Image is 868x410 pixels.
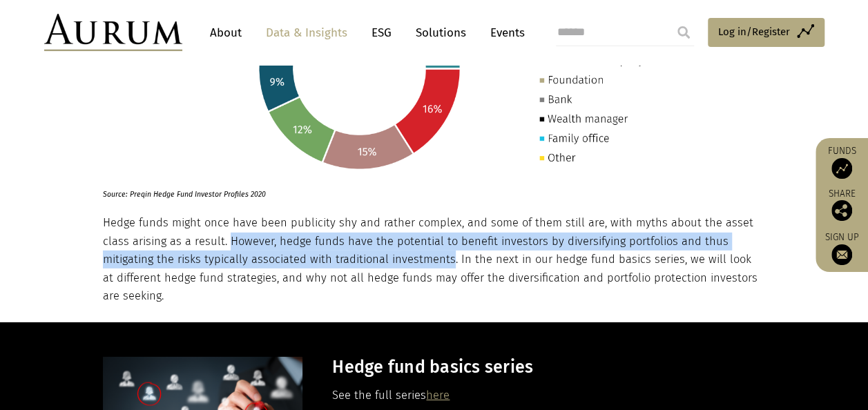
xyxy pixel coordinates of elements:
[670,19,697,46] input: Submit
[718,23,790,40] span: Log in/Register
[831,158,852,179] img: Access Funds
[483,20,525,46] a: Events
[831,244,852,265] img: Sign up to our newsletter
[822,145,861,179] a: Funds
[708,18,824,47] a: Log in/Register
[365,20,398,46] a: ESG
[332,357,762,378] h3: Hedge fund basics series
[426,389,450,402] a: here
[822,231,861,265] a: Sign up
[103,182,729,200] p: Source: Preqin Hedge Fund Investor Profiles 2020
[831,200,852,221] img: Share this post
[44,14,182,51] img: Aurum
[259,20,354,46] a: Data & Insights
[203,20,249,46] a: About
[103,214,762,305] p: Hedge funds might once have been publicity shy and rather complex, and some of them still are, wi...
[822,189,861,221] div: Share
[409,20,473,46] a: Solutions
[332,387,762,404] p: See the full series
